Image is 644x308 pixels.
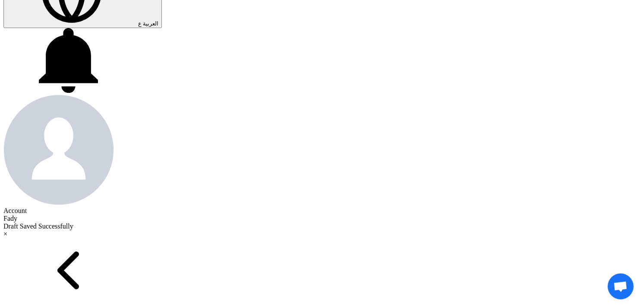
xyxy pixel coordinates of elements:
a: Open chat [608,273,634,299]
div: × [3,230,641,238]
div: Draft Saved Successfully [3,222,641,230]
div: Fady [3,215,641,222]
span: ع [138,20,142,27]
span: العربية [143,20,158,27]
div: Account [3,207,641,215]
img: profile_test.png [3,95,114,205]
